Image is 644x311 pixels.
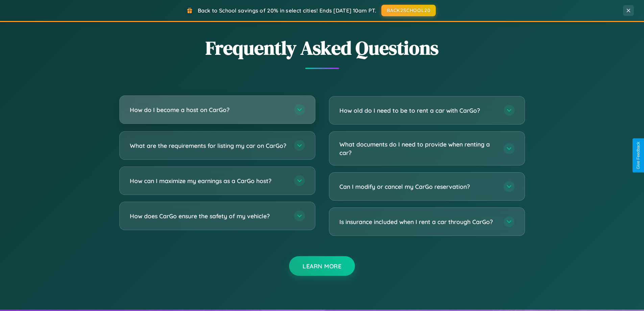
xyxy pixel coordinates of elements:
[130,212,287,220] h3: How does CarGo ensure the safety of my vehicle?
[339,106,497,115] h3: How old do I need to be to rent a car with CarGo?
[119,35,525,61] h2: Frequently Asked Questions
[339,218,497,226] h3: Is insurance included when I rent a car through CarGo?
[198,7,376,14] span: Back to School savings of 20% in select cities! Ends [DATE] 10am PT.
[381,5,436,16] button: BACK2SCHOOL20
[289,256,355,276] button: Learn More
[130,106,287,114] h3: How do I become a host on CarGo?
[130,141,287,150] h3: What are the requirements for listing my car on CarGo?
[636,142,641,169] div: Give Feedback
[339,182,497,191] h3: Can I modify or cancel my CarGo reservation?
[339,140,497,157] h3: What documents do I need to provide when renting a car?
[130,177,287,185] h3: How can I maximize my earnings as a CarGo host?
